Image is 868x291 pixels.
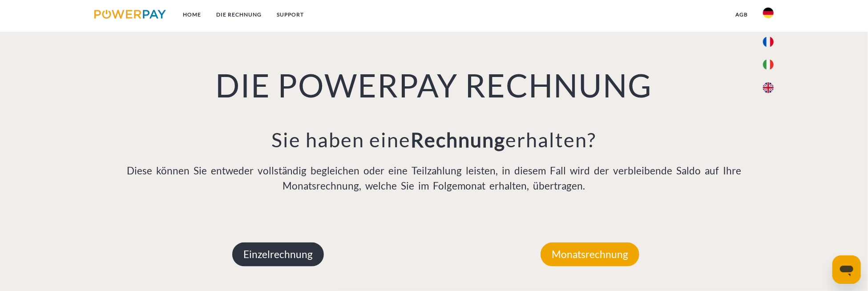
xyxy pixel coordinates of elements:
[832,255,861,284] iframe: Schaltfläche zum Öffnen des Messaging-Fensters
[232,242,324,267] p: Einzelrechnung
[94,10,166,19] img: logo-powerpay.svg
[122,163,746,194] p: Diese können Sie entweder vollständig begleichen oder eine Teilzahlung leisten, in diesem Fall wi...
[122,127,746,152] h3: Sie haben eine erhalten?
[269,7,311,23] a: SUPPORT
[175,7,209,23] a: Home
[541,242,639,267] p: Monatsrechnung
[763,82,774,93] img: en
[763,36,774,47] img: fr
[728,7,755,23] a: agb
[209,7,269,23] a: DIE RECHNUNG
[122,65,746,105] h1: DIE POWERPAY RECHNUNG
[763,8,774,18] img: de
[411,128,505,152] b: Rechnung
[763,59,774,70] img: it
